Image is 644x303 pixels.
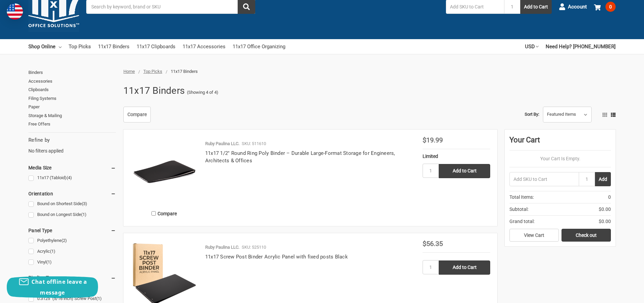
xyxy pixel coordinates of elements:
a: Vinyl [28,258,116,267]
span: (1) [81,212,87,217]
a: Clipboards [28,85,116,94]
h1: 11x17 Binders [123,82,185,100]
a: Paper [28,103,116,111]
a: 11x17 Binders [98,39,129,54]
p: Ruby Paulina LLC. [205,244,239,251]
h5: Panel Type [28,226,116,235]
img: duty and tax information for United States [7,3,23,20]
button: Chat offline leave a message [7,276,98,298]
a: Shop Online [28,39,62,54]
span: $0.00 [599,218,611,225]
h5: Refine by [28,136,116,144]
span: Chat offline leave a message [31,278,87,296]
img: 11x17 1/2" Round Ring Poly Binder – Durable Large-Format Storage for Engineers, Architects & Offices [130,137,198,204]
h5: Media Size [28,164,116,172]
button: Add [595,172,611,186]
p: Ruby Paulina LLC. [205,140,239,147]
input: Add to Cart [439,260,490,275]
a: 11x17 1/2" Round Ring Poly Binder – Durable Large-Format Storage for Engineers, Architects & Offices [205,150,395,164]
a: Bound on Shortest Side [28,199,116,209]
input: Add to Cart [439,164,490,178]
input: Add SKU to Cart [509,172,579,186]
span: (1) [46,259,52,265]
div: Limited [423,153,490,160]
span: $0.00 [599,206,611,213]
a: Need Help? [PHONE_NUMBER] [546,39,616,54]
a: Accessories [28,77,116,86]
a: 11x17 Office Organizing [233,39,285,54]
div: Your Cart [509,134,611,150]
span: 0 [608,194,611,201]
h5: Orientation [28,190,116,198]
span: Total Items: [509,194,534,201]
a: Storage & Mailing [28,111,116,120]
a: Binders [28,68,116,77]
a: Filing Systems [28,94,116,103]
a: 11x17 (Tabloid) [28,173,116,183]
a: Top Picks [143,69,162,74]
a: 11x17 Accessories [183,39,225,54]
a: 11x17 Clipboards [137,39,175,54]
a: Free Offers [28,120,116,129]
div: No filters applied [28,136,116,155]
h5: Binding Type [28,274,116,282]
a: Top Picks [69,39,91,54]
span: (2) [62,238,67,243]
span: (4) [67,175,72,180]
span: (3) [82,201,87,206]
span: Grand total: [509,218,534,225]
p: Your Cart Is Empty. [509,155,611,162]
a: 11x17 Screw Post Binder Acrylic Panel with fixed posts Black [205,254,348,260]
a: Check out [562,229,611,242]
span: (Showing 4 of 4) [187,89,218,96]
a: Polyethylene [28,236,116,245]
a: Acrylic [28,247,116,256]
span: $19.99 [423,136,443,144]
input: Compare [151,211,156,216]
span: (1) [50,249,55,254]
span: Subtotal: [509,206,528,213]
a: Home [123,69,135,74]
span: 11x17 Binders [171,69,198,74]
span: $56.35 [423,240,443,248]
p: SKU: 511610 [242,140,266,147]
span: Account [568,3,587,11]
a: View Cart [509,229,559,242]
span: 0 [605,2,616,12]
a: Bound on Longest Side [28,210,116,219]
a: Compare [123,107,151,123]
a: USD [525,39,539,54]
span: (1) [96,296,102,301]
label: Compare [130,208,198,219]
label: Sort By: [525,109,539,119]
p: SKU: 525110 [242,244,266,251]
